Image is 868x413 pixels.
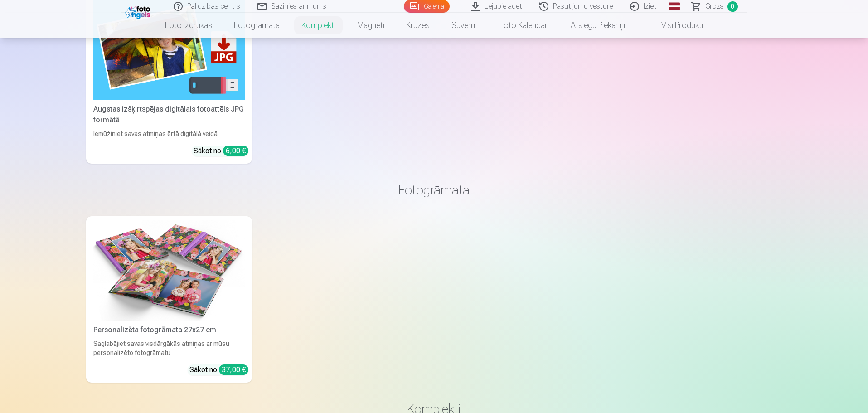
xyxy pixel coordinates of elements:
[395,13,441,38] a: Krūzes
[636,13,714,38] a: Visi produkti
[346,13,395,38] a: Magnēti
[705,1,724,12] span: Grozs
[86,216,252,383] a: Personalizēta fotogrāmata 27x27 cmPersonalizēta fotogrāmata 27x27 cmSaglabājiet savas visdārgākās...
[489,13,560,38] a: Foto kalendāri
[219,364,248,375] div: 37,00 €
[189,364,248,375] div: Sākot no
[223,146,248,156] div: 6,00 €
[291,13,346,38] a: Komplekti
[727,1,738,12] span: 0
[90,129,248,138] div: Iemūžiniet savas atmiņas ērtā digitālā veidā
[125,4,153,19] img: /fa1
[93,182,775,198] h3: Fotogrāmata
[223,13,291,38] a: Fotogrāmata
[560,13,636,38] a: Atslēgu piekariņi
[90,325,248,335] div: Personalizēta fotogrāmata 27x27 cm
[441,13,489,38] a: Suvenīri
[90,104,248,126] div: Augstas izšķirtspējas digitālais fotoattēls JPG formātā
[194,146,248,156] div: Sākot no
[154,13,223,38] a: Foto izdrukas
[90,339,248,357] div: Saglabājiet savas visdārgākās atmiņas ar mūsu personalizēto fotogrāmatu
[93,220,245,321] img: Personalizēta fotogrāmata 27x27 cm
